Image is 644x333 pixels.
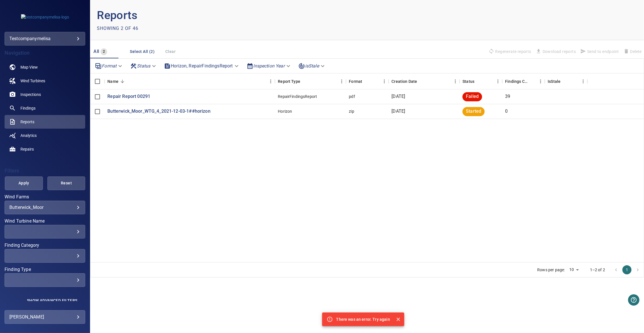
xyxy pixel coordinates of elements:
span: Repairs [20,146,34,152]
a: findings noActive [5,101,85,115]
div: Name [107,73,118,89]
button: Menu [380,77,389,86]
em: isStale [305,63,319,69]
p: There was an error. Try again [336,316,390,322]
button: Menu [494,77,502,86]
div: Findings in the reports are outdated due to being updated or removed. IsStale reports do not repr... [548,73,560,89]
div: Creation Date [389,73,460,89]
div: [PERSON_NAME] [9,313,80,322]
button: Sort [528,77,536,85]
button: Sort [300,77,308,85]
button: page 1 [622,265,632,274]
button: Menu [536,77,545,86]
button: Select All (2) [128,46,157,57]
p: Rows per page: [537,267,565,273]
span: Reset [55,180,78,187]
label: Finding Category [5,243,85,248]
button: Show Advanced Filters [24,296,81,305]
p: 0 [505,108,508,115]
p: 1–2 of 2 [590,267,605,273]
div: isStale [296,61,328,71]
a: repairs noActive [5,142,85,156]
div: Status [462,73,474,89]
button: Sort [474,77,482,85]
div: testcompanymelisa [5,32,85,46]
p: 39 [505,93,510,100]
button: Sort [560,77,568,85]
em: Format [102,63,116,69]
div: Status [128,61,159,71]
div: Horizon [278,108,292,114]
p: [DATE] [391,93,405,100]
div: Horizon, RepairFindingsReport [162,61,242,71]
h4: Filters [5,168,85,174]
h4: Navigation [5,50,85,56]
nav: pagination navigation [611,265,643,274]
button: Sort [417,77,425,85]
label: Wind Farms [5,195,85,199]
div: IsStale [545,73,587,89]
div: 10 [567,266,581,274]
span: Show Advanced Filters [27,298,77,303]
div: Butterwick_Moor [9,205,80,210]
a: Butterwick_Moor_WTG_4_2021-12-03-1##horizon [107,108,210,115]
div: Wind Farms [5,201,85,214]
span: Apply [12,180,36,187]
label: Finding Type [5,267,85,272]
span: Findings [20,105,36,111]
p: [DATE] [391,108,405,115]
a: map noActive [5,60,85,74]
div: testcompanymelisa [9,34,80,43]
button: Menu [579,77,587,86]
button: Close [395,316,402,323]
span: Failed [462,93,482,100]
span: Map View [20,64,38,70]
div: Report Type [278,73,300,89]
div: Status [460,73,502,89]
button: Apply [5,176,43,190]
button: Sort [118,77,126,85]
button: Reset [47,176,86,190]
a: windturbines noActive [5,74,85,88]
div: Finding Category [5,249,85,263]
button: Sort [362,77,370,85]
em: Inspection Year [253,63,285,69]
label: Wind Turbine Name [5,219,85,223]
div: Report Type [275,73,346,89]
a: Repair Report 00291 [107,93,150,100]
span: Inspections [20,92,41,97]
div: Format [346,73,389,89]
span: All [93,49,99,54]
div: Findings Count [505,73,528,89]
div: zip [349,108,354,114]
div: pdf [349,94,355,99]
span: 2 [101,48,107,55]
div: Format [93,61,126,71]
div: Name [105,73,275,89]
a: inspections noActive [5,88,85,101]
div: Findings Count [502,73,545,89]
span: Started [462,108,485,115]
div: RepairFindingsReport [278,94,317,99]
span: Analytics [20,133,37,138]
a: reports active [5,115,85,129]
p: Reports [97,7,367,24]
em: Status [137,63,150,69]
img: testcompanymelisa-logo [21,14,69,20]
div: Format [349,73,362,89]
div: Inspection Year [244,61,294,71]
button: Menu [266,77,275,86]
div: Finding Type [5,273,85,287]
span: Wind Turbines [20,78,45,84]
button: Menu [337,77,346,86]
div: Creation Date [391,73,417,89]
span: Reports [20,119,34,125]
div: Wind Turbine Name [5,225,85,239]
a: analytics noActive [5,129,85,142]
p: Showing 2 of 46 [97,25,138,32]
button: Menu [451,77,460,86]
